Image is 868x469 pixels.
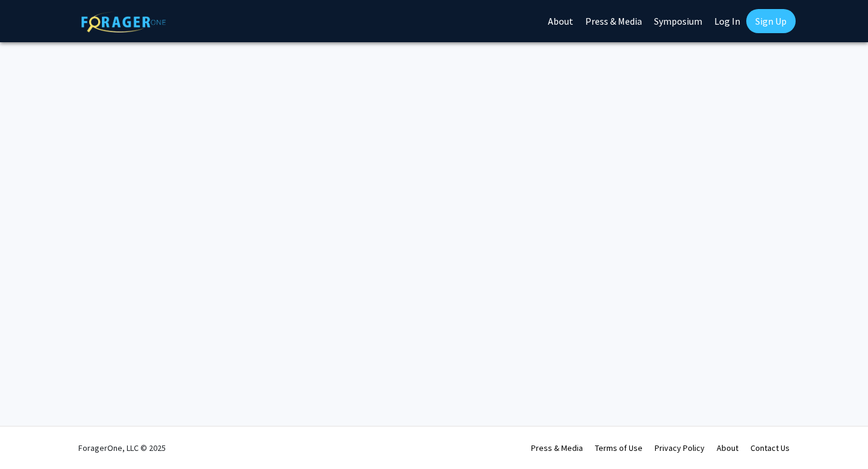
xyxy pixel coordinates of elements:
a: Terms of Use [595,442,643,453]
a: About [717,442,738,453]
img: ForagerOne Logo [81,11,166,33]
a: Sign Up [746,9,796,33]
a: Press & Media [531,442,583,453]
div: ForagerOne, LLC © 2025 [78,427,166,469]
a: Privacy Policy [655,442,705,453]
a: Contact Us [750,442,790,453]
